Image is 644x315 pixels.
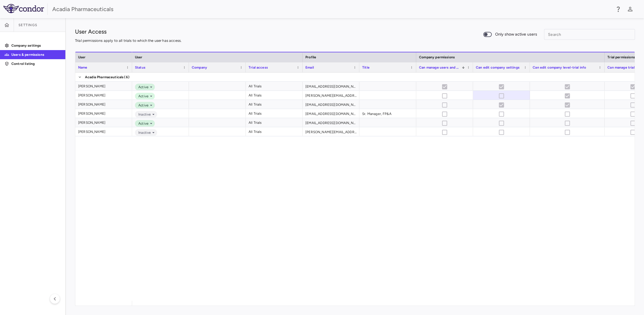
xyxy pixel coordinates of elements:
div: [PERSON_NAME] [78,127,105,136]
div: Sr. Manager, FP&A [359,109,416,118]
p: Users & permissions [11,52,61,57]
span: Can manage trial roles [607,65,643,69]
span: Cannot update permissions for current user [495,117,507,129]
span: User is inactive [495,126,507,138]
span: User is inactive [561,108,573,120]
span: User is inactive [439,126,451,138]
p: Trial permissions apply to all trials to which the user has access. [75,38,182,43]
span: Settings [18,23,37,27]
span: Cannot update permissions for current user [439,117,451,129]
div: [PERSON_NAME] [78,118,105,127]
span: User does not have permission to edit other user permissions [439,81,451,93]
span: Can manage users and permissions [419,65,460,69]
div: [PERSON_NAME] [78,91,105,100]
span: Active [136,103,149,108]
div: All Trials [249,118,262,127]
img: logo-full-SnFGN8VE.png [3,4,44,13]
span: Can edit company settings [476,65,520,69]
span: Company [192,65,207,69]
span: User does not have permission to edit other user permissions [439,90,451,102]
span: Cannot update permissions for current user [561,117,573,129]
div: All Trials [249,82,262,91]
span: User does not have permission to edit other user permissions [495,90,507,102]
span: Name [78,65,87,69]
div: Acadia Pharmaceuticals [52,5,611,13]
span: Active [136,85,149,90]
span: User does not have permission to edit other user permissions [561,81,573,93]
div: [EMAIL_ADDRESS][DOMAIN_NAME] [303,118,359,127]
span: User is inactive [627,108,639,120]
div: All Trials [249,127,262,136]
div: [EMAIL_ADDRESS][DOMAIN_NAME] [303,100,359,109]
span: User [78,55,86,59]
p: Control listing [11,61,61,66]
div: [PERSON_NAME] [78,82,105,91]
span: User does not have permission to edit other user permissions [627,81,639,93]
span: User does not have permission to edit other user permissions [495,99,507,111]
span: User is inactive [495,108,507,120]
span: Profile [305,55,316,59]
span: Can edit company level-trial info [533,65,586,69]
p: Company settings [11,43,61,48]
div: All Trials [249,109,262,118]
span: Inactive [136,112,151,117]
span: Active [136,94,149,99]
span: Company permissions [419,55,455,59]
span: User does not have permission to edit other user permissions [561,90,573,102]
span: User does not have permission to edit other user permissions [439,99,451,111]
span: User does not have permission to edit other user permissions [627,99,639,111]
span: User is inactive [439,108,451,120]
span: Active [136,121,149,126]
div: [EMAIL_ADDRESS][DOMAIN_NAME] [303,82,359,90]
div: All Trials [249,100,262,109]
span: User does not have permission to edit other user permissions [561,99,573,111]
div: [PERSON_NAME] [78,100,105,109]
span: Acadia Pharmaceuticals [85,73,124,82]
div: All Trials [249,91,262,100]
div: [PERSON_NAME] [78,109,105,118]
span: Cannot update permissions for current user [627,117,639,129]
span: User [135,55,143,59]
span: User is inactive [561,126,573,138]
span: Title [362,65,370,69]
span: Trial access [249,65,268,69]
span: User is inactive [627,126,639,138]
span: User does not have permission to edit other user permissions [627,90,639,102]
span: Only show active users [495,31,537,38]
span: Status [135,65,145,69]
div: [EMAIL_ADDRESS][DOMAIN_NAME] [303,109,359,118]
span: Email [305,65,314,69]
span: Inactive [136,130,151,135]
span: (6) [124,73,129,82]
div: [PERSON_NAME][EMAIL_ADDRESS][PERSON_NAME][DOMAIN_NAME] [303,91,359,100]
span: Trial permissions [607,55,635,59]
div: [PERSON_NAME][EMAIL_ADDRESS][PERSON_NAME][DOMAIN_NAME] [303,127,359,136]
h1: User Access [75,27,107,36]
